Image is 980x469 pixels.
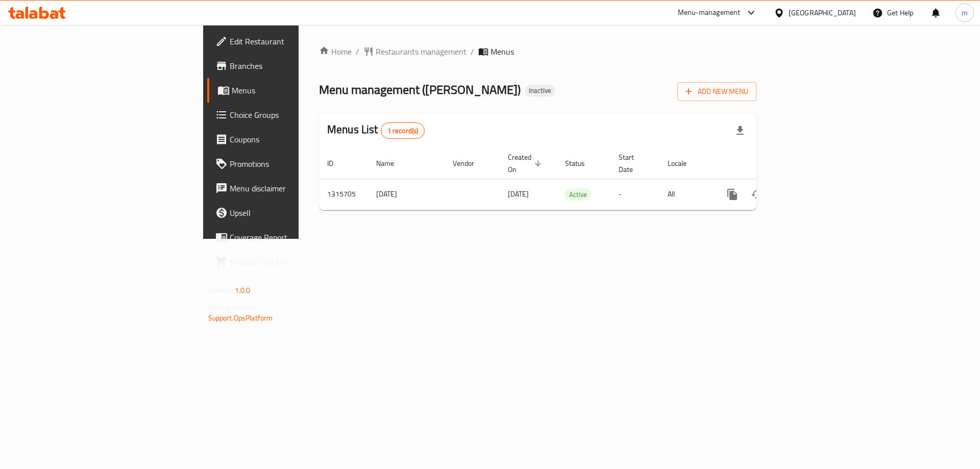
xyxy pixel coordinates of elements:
[230,231,359,243] span: Coverage Report
[610,179,659,210] td: -
[207,225,367,250] a: Coverage Report
[327,157,347,169] span: ID
[745,182,769,207] button: Change Status
[525,85,555,97] div: Inactive
[565,189,591,201] span: Active
[208,301,255,314] span: Get support on:
[230,207,359,219] span: Upsell
[381,126,425,136] span: 1 record(s)
[668,157,700,169] span: Locale
[659,179,712,210] td: All
[207,78,367,103] a: Menus
[565,157,598,169] span: Status
[728,118,752,143] div: Export file
[207,103,367,127] a: Choice Groups
[319,148,826,210] table: enhanced table
[677,82,756,101] button: Add New Menu
[363,45,467,58] a: Restaurants management
[381,122,425,139] div: Total records count
[230,182,359,194] span: Menu disclaimer
[230,256,359,268] span: Grocery Checklist
[207,29,367,54] a: Edit Restaurant
[471,45,474,58] li: /
[207,152,367,176] a: Promotions
[619,151,647,176] span: Start Date
[508,187,529,201] span: [DATE]
[789,7,856,18] div: [GEOGRAPHIC_DATA]
[207,54,367,78] a: Branches
[207,127,367,152] a: Coupons
[207,250,367,274] a: Grocery Checklist
[235,284,251,297] span: 1.0.0
[230,109,359,121] span: Choice Groups
[678,7,741,19] div: Menu-management
[232,84,359,96] span: Menus
[376,157,407,169] span: Name
[230,158,359,170] span: Promotions
[376,45,467,58] span: Restaurants management
[230,133,359,145] span: Coupons
[720,182,745,207] button: more
[319,78,521,101] span: Menu management ( [PERSON_NAME] )
[491,45,514,58] span: Menus
[208,311,273,325] a: Support.OpsPlatform
[230,60,359,72] span: Branches
[230,35,359,47] span: Edit Restaurant
[207,176,367,201] a: Menu disclaimer
[327,122,425,139] h2: Menus List
[525,86,555,95] span: Inactive
[685,85,748,98] span: Add New Menu
[962,7,968,18] span: m
[508,151,545,176] span: Created On
[208,284,233,297] span: Version:
[712,148,826,179] th: Actions
[368,179,445,210] td: [DATE]
[207,201,367,225] a: Upsell
[453,157,487,169] span: Vendor
[319,45,756,58] nav: breadcrumb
